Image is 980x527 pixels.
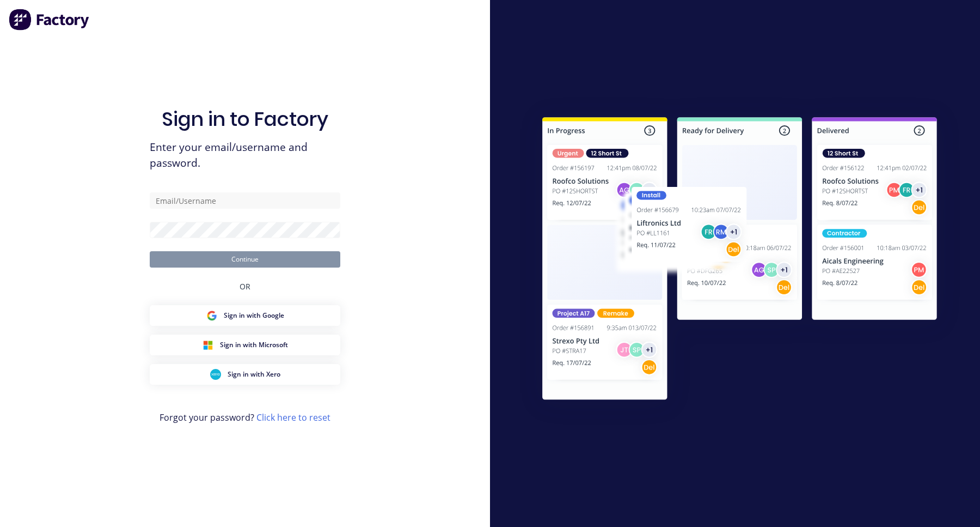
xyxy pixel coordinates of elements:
img: Xero Sign in [210,369,221,380]
button: Microsoft Sign inSign in with Microsoft [150,335,340,355]
input: Email/Username [150,192,340,209]
a: Click here to reset [256,411,330,423]
span: Sign in with Xero [228,369,280,379]
span: Sign in with Google [224,311,284,320]
img: Factory [9,9,90,31]
span: Sign in with Microsoft [220,340,288,350]
img: Sign in [518,95,961,426]
button: Xero Sign inSign in with Xero [150,364,340,385]
img: Google Sign in [206,310,217,321]
button: Google Sign inSign in with Google [150,305,340,326]
img: Microsoft Sign in [203,340,213,350]
button: Continue [150,251,340,268]
div: OR [240,268,250,305]
h1: Sign in to Factory [162,107,328,131]
span: Forgot your password? [160,411,330,424]
span: Enter your email/username and password. [150,140,340,171]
